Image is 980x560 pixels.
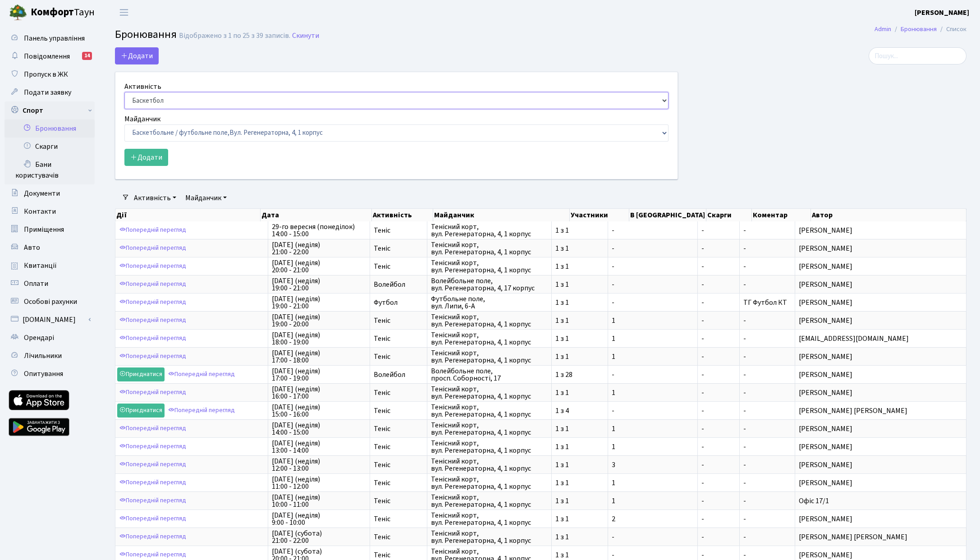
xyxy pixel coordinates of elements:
span: ТГ Футбол КТ [743,298,787,308]
a: Попередній перегляд [117,223,188,237]
span: Тенісний корт, вул. Регенераторна, 4, 1 корпус [431,440,548,454]
span: [DATE] (неділя) 15:00 - 16:00 [272,404,366,418]
span: - [612,551,694,559]
a: Бани користувачів [5,156,95,184]
span: 1 з 1 [555,335,604,342]
span: Теніс [374,551,424,559]
span: 1 з 1 [555,425,604,432]
a: Контакти [5,202,95,220]
span: - [612,245,694,252]
a: Попередній перегляд [117,422,188,436]
span: 1 [612,353,694,360]
a: Попередній перегляд [117,494,188,508]
span: Бронювання [115,27,177,42]
a: Попередній перегляд [117,259,188,273]
span: Теніс [374,425,424,432]
span: 29-го вересня (понеділок) 14:00 - 15:00 [272,223,366,238]
span: Пропуск в ЖК [24,69,68,79]
button: Додати [124,149,168,166]
span: 1 з 1 [555,227,604,234]
span: 1 з 1 [555,479,604,487]
th: Дії [115,209,261,221]
span: Опитування [24,369,63,379]
th: Активність [372,209,433,221]
span: - [701,227,736,234]
span: Квитанції [24,261,57,271]
a: Попередній перегляд [117,458,188,472]
span: [DATE] (неділя) 14:00 - 15:00 [272,422,366,436]
span: - [743,262,746,271]
span: Теніс [374,227,424,234]
span: - [743,514,746,524]
span: 1 [612,317,694,324]
span: Тенісний корт, вул. Регенераторна, 4, 1 корпус [431,259,548,274]
span: [DATE] (неділя) 17:00 - 18:00 [272,349,366,364]
span: Тенісний корт, вул. Регенераторна, 4, 1 корпус [431,349,548,364]
span: - [701,425,736,432]
span: Тенісний корт, вул. Регенераторна, 4, 1 корпус [431,512,548,526]
a: Бронювання [5,119,95,138]
span: Особові рахунки [24,297,77,307]
span: - [701,443,736,450]
span: - [743,280,746,289]
span: Теніс [374,389,424,396]
a: Приєднатися [117,404,165,418]
button: Переключити навігацію [113,5,135,20]
span: Теніс [374,407,424,414]
th: Автор [811,209,966,221]
span: [PERSON_NAME] [799,479,962,487]
span: - [743,496,746,506]
span: [DATE] (неділя) 20:00 - 21:00 [272,259,366,274]
span: Теніс [374,353,424,360]
a: Особові рахунки [5,293,95,311]
span: - [612,407,694,414]
span: Теніс [374,515,424,523]
span: [EMAIL_ADDRESS][DOMAIN_NAME] [799,335,962,342]
span: 1 з 28 [555,371,604,378]
span: 1 з 1 [555,443,604,450]
span: - [612,299,694,306]
span: 1 з 1 [555,551,604,559]
span: 1 [612,425,694,432]
span: Теніс [374,497,424,505]
span: [PERSON_NAME] [799,371,962,378]
span: - [743,550,746,560]
span: Подати заявку [24,87,71,97]
a: Попередній перегляд [117,512,188,526]
span: - [743,460,746,470]
span: 1 з 1 [555,389,604,396]
a: Скарги [5,138,95,156]
span: Тенісний корт, вул. Регенераторна, 4, 1 корпус [431,458,548,472]
span: - [701,245,736,252]
label: Активність [124,81,161,92]
span: - [743,406,746,416]
span: Панель управління [24,33,85,43]
span: 1 з 4 [555,407,604,414]
span: 1 з 1 [555,317,604,324]
span: 2 [612,515,694,523]
span: Волейбол [374,281,424,288]
a: Подати заявку [5,83,95,101]
span: - [701,317,736,324]
span: [PERSON_NAME] [799,299,962,306]
th: Участники [570,209,630,221]
span: Волейбольне поле, просп. Соборності, 17 [431,367,548,382]
a: Попередній перегляд [117,313,188,327]
input: Пошук... [869,47,966,64]
span: [DATE] (неділя) 19:00 - 21:00 [272,295,366,310]
span: Контакти [24,207,56,216]
a: Оплати [5,275,95,293]
span: - [743,352,746,362]
a: Попередній перегляд [117,440,188,454]
span: - [701,551,736,559]
span: - [701,281,736,288]
span: [DATE] (неділя) 9:00 - 10:00 [272,512,366,526]
span: [DATE] (неділя) 10:00 - 11:00 [272,494,366,508]
span: [PERSON_NAME] [799,389,962,396]
span: [DATE] (субота) 21:00 - 22:00 [272,530,366,544]
span: 1 з 1 [555,497,604,505]
span: Таун [31,5,95,20]
th: Дата [261,209,372,221]
a: Бронювання [901,24,937,34]
a: Майданчик [182,190,230,206]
